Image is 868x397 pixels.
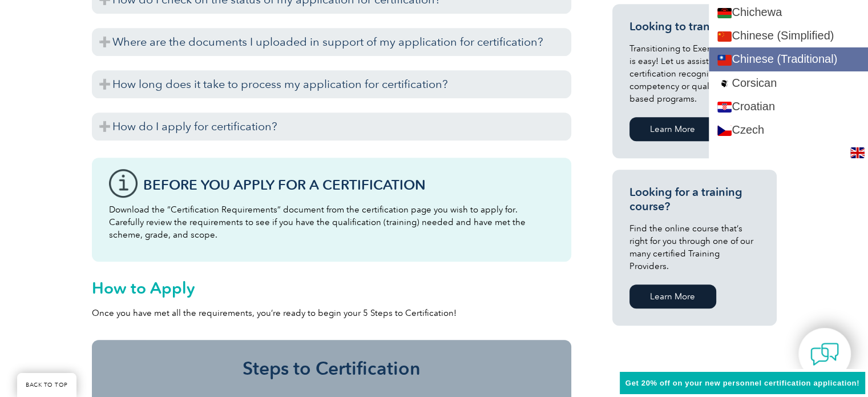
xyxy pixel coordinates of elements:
[109,357,554,380] h3: Steps to Certification
[709,95,868,118] a: Croatian
[625,379,859,387] span: Get 20% off on your new personnel certification application!
[92,70,571,98] h3: How long does it take to process my application for certification?
[709,71,868,95] a: Corsican
[17,373,76,397] a: BACK TO TOP
[92,28,571,56] h3: Where are the documents I uploaded in support of my application for certification?
[92,279,571,297] h2: How to Apply
[709,47,868,71] a: Chinese (Traditional)
[629,42,760,105] p: Transitioning to Exemplar Global is easy! Let us assist you with our certification recognition, c...
[709,118,868,142] a: Czech
[709,142,868,165] a: Danish
[717,31,732,42] img: zh-CN
[143,178,554,192] h3: Before You Apply For a Certification
[629,284,716,308] a: Learn More
[717,55,732,66] img: zh-TW
[629,185,760,214] h3: Looking for a training course?
[629,19,760,34] h3: Looking to transition?
[810,340,839,368] img: contact-chat.png
[709,24,868,47] a: Chinese (Simplified)
[709,1,868,24] a: Chichewa
[629,117,716,141] a: Learn More
[92,113,571,141] h3: How do I apply for certification?
[629,222,760,272] p: Find the online course that’s right for you through one of our many certified Training Providers.
[92,307,571,319] p: Once you have met all the requirements, you’re ready to begin your 5 Steps to Certification!
[717,78,732,89] img: co
[717,125,732,136] img: cs
[717,8,732,19] img: ny
[717,102,732,113] img: hr
[109,203,554,241] p: Download the “Certification Requirements” document from the certification page you wish to apply ...
[850,147,865,158] img: en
